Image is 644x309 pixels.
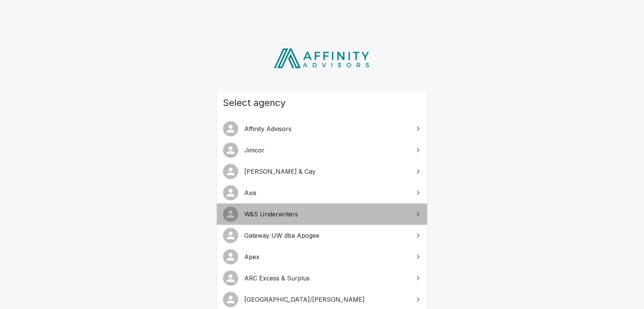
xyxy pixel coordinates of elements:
img: Affinity Advisors Logo [268,46,377,71]
span: Axis [244,188,409,197]
span: Gateway UW dba Apogee [244,231,409,240]
span: [GEOGRAPHIC_DATA]/[PERSON_NAME] [244,295,409,304]
span: ARC Excess & Surplus [244,274,409,283]
a: Affinity Advisors [217,118,427,139]
a: Jimcor [217,139,427,161]
span: W&S Underwriters [244,210,409,219]
a: Apex [217,246,427,267]
span: Jimcor [244,146,409,155]
a: W&S Underwriters [217,203,427,225]
a: Axis [217,182,427,203]
span: Select agency [223,97,421,109]
a: Gateway UW dba Apogee [217,225,427,246]
a: ARC Excess & Surplus [217,267,427,289]
a: [PERSON_NAME] & Cay [217,161,427,182]
span: Affinity Advisors [244,124,409,133]
span: [PERSON_NAME] & Cay [244,167,409,176]
span: Apex [244,252,409,261]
